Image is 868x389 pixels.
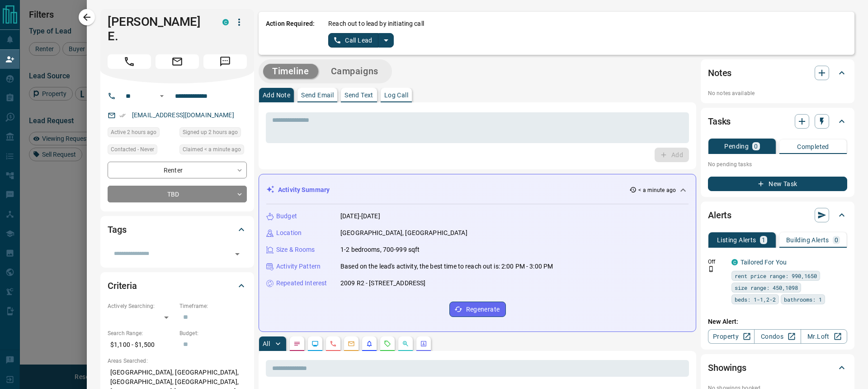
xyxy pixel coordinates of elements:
[108,186,247,202] div: TBD
[108,219,247,240] div: Tags
[179,144,247,157] div: Mon Aug 18 2025
[222,19,229,25] div: condos.ca
[132,111,234,119] a: [EMAIL_ADDRESS][DOMAIN_NAME]
[420,340,427,347] svg: Agent Actions
[708,317,847,327] p: New Alert:
[344,92,373,98] p: Send Text
[278,185,330,195] p: Activity Summary
[203,54,247,69] span: Message
[754,329,801,344] a: Condos
[741,259,787,266] a: Tailored For You
[328,33,378,48] button: Call Lead
[179,127,247,140] div: Mon Aug 18 2025
[111,145,154,154] span: Contacted - Never
[735,271,817,280] span: rent price range: 990,1650
[340,262,553,271] p: Based on the lead's activity, the best time to reach out is: 2:00 PM - 3:00 PM
[708,110,847,132] div: Tasks
[179,329,247,337] p: Budget:
[231,248,244,260] button: Open
[183,145,241,154] span: Claimed < a minute ago
[263,341,270,347] p: All
[276,262,321,271] p: Activity Pattern
[735,283,798,292] span: size range: 450,1098
[276,228,302,238] p: Location
[293,340,301,347] svg: Notes
[366,340,373,347] svg: Listing Alerts
[735,295,776,304] span: beds: 1-1,2-2
[724,143,749,149] p: Pending
[263,64,318,79] button: Timeline
[108,127,175,140] div: Mon Aug 18 2025
[119,112,126,119] svg: Email Verified
[156,91,167,101] button: Open
[784,295,822,304] span: bathrooms: 1
[384,92,408,98] p: Log Call
[108,329,175,337] p: Search Range:
[340,279,425,288] p: 2009 R2 - [STREET_ADDRESS]
[108,222,126,237] h2: Tags
[708,89,847,97] p: No notes available
[708,357,847,379] div: Showings
[311,340,319,347] svg: Lead Browsing Activity
[762,237,765,243] p: 1
[276,279,327,288] p: Repeated Interest
[263,92,290,98] p: Add Note
[708,62,847,84] div: Notes
[108,357,247,365] p: Areas Searched:
[276,245,315,255] p: Size & Rooms
[108,14,209,43] h1: [PERSON_NAME] E.
[108,162,247,178] div: Renter
[708,66,731,80] h2: Notes
[384,340,391,347] svg: Requests
[348,340,355,347] svg: Emails
[708,177,847,191] button: New Task
[708,204,847,226] div: Alerts
[708,360,746,375] h2: Showings
[328,19,424,29] p: Reach out to lead by initiating call
[340,211,380,221] p: [DATE]-[DATE]
[328,33,394,48] div: split button
[801,329,847,344] a: Mr.Loft
[708,329,755,344] a: Property
[717,237,756,243] p: Listing Alerts
[402,340,409,347] svg: Opportunities
[183,128,238,137] span: Signed up 2 hours ago
[108,279,137,293] h2: Criteria
[111,128,156,137] span: Active 2 hours ago
[266,19,315,48] p: Action Required:
[731,259,738,265] div: condos.ca
[638,186,676,194] p: < a minute ago
[322,64,387,79] button: Campaigns
[330,340,337,347] svg: Calls
[797,144,829,150] p: Completed
[708,114,731,129] h2: Tasks
[276,211,297,221] p: Budget
[835,237,838,243] p: 0
[301,92,334,98] p: Send Email
[708,258,726,266] p: Off
[708,208,731,222] h2: Alerts
[786,237,829,243] p: Building Alerts
[754,143,758,149] p: 0
[108,275,247,297] div: Criteria
[449,302,506,317] button: Regenerate
[108,337,175,352] p: $1,100 - $1,500
[708,266,714,272] svg: Push Notification Only
[708,158,847,171] p: No pending tasks
[266,182,689,198] div: Activity Summary< a minute ago
[108,54,151,69] span: Call
[179,302,247,310] p: Timeframe:
[340,228,467,238] p: [GEOGRAPHIC_DATA], [GEOGRAPHIC_DATA]
[108,302,175,310] p: Actively Searching:
[340,245,420,255] p: 1-2 bedrooms, 700-999 sqft
[156,54,199,69] span: Email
